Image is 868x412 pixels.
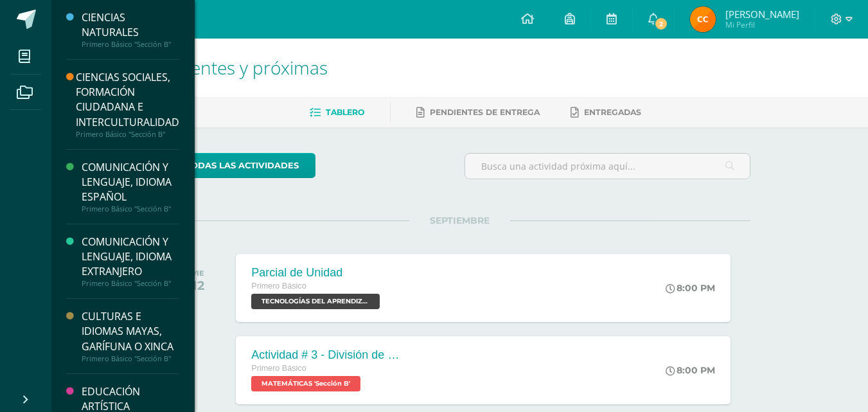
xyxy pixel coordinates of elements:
[76,70,179,138] a: CIENCIAS SOCIALES, FORMACIÓN CIUDADANA E INTERCULTURALIDADPrimero Básico "Sección B"
[82,10,179,49] a: CIENCIAS NATURALESPrimero Básico "Sección B"
[310,102,364,123] a: Tablero
[67,55,328,80] span: Actividades recientes y próximas
[465,154,750,179] input: Busca una actividad próxima aquí...
[82,309,179,354] div: CULTURAS E IDIOMAS MAYAS, GARÍFUNA O XINCA
[191,278,204,293] div: 12
[326,107,364,117] span: Tablero
[82,309,179,363] a: CULTURAS E IDIOMAS MAYAS, GARÍFUNA O XINCAPrimero Básico "Sección B"
[82,235,179,279] div: COMUNICACIÓN Y LENGUAJE, IDIOMA EXTRANJERO
[82,279,179,288] div: Primero Básico "Sección B"
[571,102,641,123] a: Entregadas
[82,354,179,363] div: Primero Básico "Sección B"
[251,266,383,280] div: Parcial de Unidad
[82,204,179,213] div: Primero Básico "Sección B"
[430,107,540,117] span: Pendientes de entrega
[725,19,799,30] span: Mi Perfil
[666,364,715,376] div: 8:00 PM
[76,70,179,129] div: CIENCIAS SOCIALES, FORMACIÓN CIUDADANA E INTERCULTURALIDAD
[584,107,641,117] span: Entregadas
[82,160,179,204] div: COMUNICACIÓN Y LENGUAJE, IDIOMA ESPAÑOL
[76,130,179,139] div: Primero Básico "Sección B"
[416,102,540,123] a: Pendientes de entrega
[653,17,668,31] span: 2
[725,8,799,21] span: [PERSON_NAME]
[82,10,179,40] div: CIENCIAS NATURALES
[251,348,405,362] div: Actividad # 3 - División de Fracciones
[191,269,204,278] div: VIE
[251,282,306,291] span: Primero Básico
[409,215,510,226] span: SEPTIEMBRE
[82,235,179,288] a: COMUNICACIÓN Y LENGUAJE, IDIOMA EXTRANJEROPrimero Básico "Sección B"
[82,160,179,213] a: COMUNICACIÓN Y LENGUAJE, IDIOMA ESPAÑOLPrimero Básico "Sección B"
[690,6,716,32] img: 956b4ace6a2d1fb460d2f1fa3306dc5e.png
[169,153,315,178] a: todas las Actividades
[251,294,380,309] span: TECNOLOGÍAS DEL APRENDIZAJE Y LA COMUNICACIÓN 'Sección B'
[251,376,360,391] span: MATEMÁTICAS 'Sección B'
[82,40,179,49] div: Primero Básico "Sección B"
[251,364,306,373] span: Primero Básico
[666,282,715,294] div: 8:00 PM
